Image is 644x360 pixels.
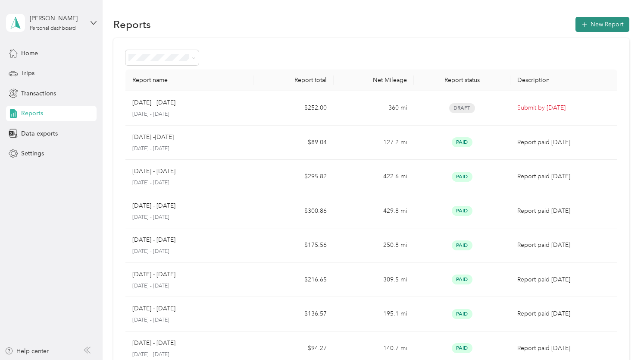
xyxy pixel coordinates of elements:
span: Paid [452,240,472,250]
div: Report status [421,76,503,84]
span: Paid [452,172,472,182]
span: Paid [452,206,472,216]
p: Report paid [DATE] [517,240,610,250]
th: Net Mileage [334,69,414,91]
p: Submit by [DATE] [517,103,610,113]
p: Report paid [DATE] [517,275,610,284]
button: New Report [575,17,629,32]
th: Report total [253,69,334,91]
p: [DATE] - [DATE] [132,214,247,221]
p: [DATE] -[DATE] [132,133,174,142]
div: [PERSON_NAME] [30,14,84,23]
span: Trips [21,69,34,78]
span: Paid [452,343,472,353]
p: Report paid [DATE] [517,138,610,147]
p: Report paid [DATE] [517,206,610,216]
h1: Reports [113,20,151,29]
p: [DATE] - [DATE] [132,304,175,313]
td: $175.56 [253,228,334,263]
span: Paid [452,137,472,147]
td: 250.8 mi [334,228,414,263]
td: $295.82 [253,160,334,194]
button: Help center [5,347,49,356]
p: Report paid [DATE] [517,344,610,353]
p: [DATE] - [DATE] [132,201,175,211]
p: Report paid [DATE] [517,172,610,181]
span: Home [21,49,38,58]
p: [DATE] - [DATE] [132,111,247,118]
td: $216.65 [253,263,334,297]
div: Personal dashboard [30,26,76,31]
td: $89.04 [253,126,334,160]
th: Description [510,69,617,91]
th: Report name [125,69,254,91]
td: 422.6 mi [334,160,414,194]
p: [DATE] - [DATE] [132,351,247,359]
span: Settings [21,149,44,158]
td: $136.57 [253,297,334,332]
td: 127.2 mi [334,126,414,160]
p: [DATE] - [DATE] [132,270,175,279]
span: Reports [21,109,43,118]
td: $252.00 [253,91,334,126]
p: [DATE] - [DATE] [132,145,247,153]
span: Transactions [21,89,56,98]
p: [DATE] - [DATE] [132,98,175,107]
td: $300.86 [253,194,334,229]
span: Paid [452,275,472,284]
p: [DATE] - [DATE] [132,167,175,176]
p: [DATE] - [DATE] [132,235,175,245]
p: [DATE] - [DATE] [132,179,247,187]
p: [DATE] - [DATE] [132,248,247,256]
p: Report paid [DATE] [517,309,610,319]
span: Draft [449,103,475,113]
iframe: Everlance-gr Chat Button Frame [596,312,644,360]
p: [DATE] - [DATE] [132,282,247,290]
td: 360 mi [334,91,414,126]
td: 429.8 mi [334,194,414,229]
span: Data exports [21,129,58,138]
td: 195.1 mi [334,297,414,332]
td: 309.5 mi [334,263,414,297]
p: [DATE] - [DATE] [132,338,175,348]
span: Paid [452,309,472,319]
p: [DATE] - [DATE] [132,316,247,324]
